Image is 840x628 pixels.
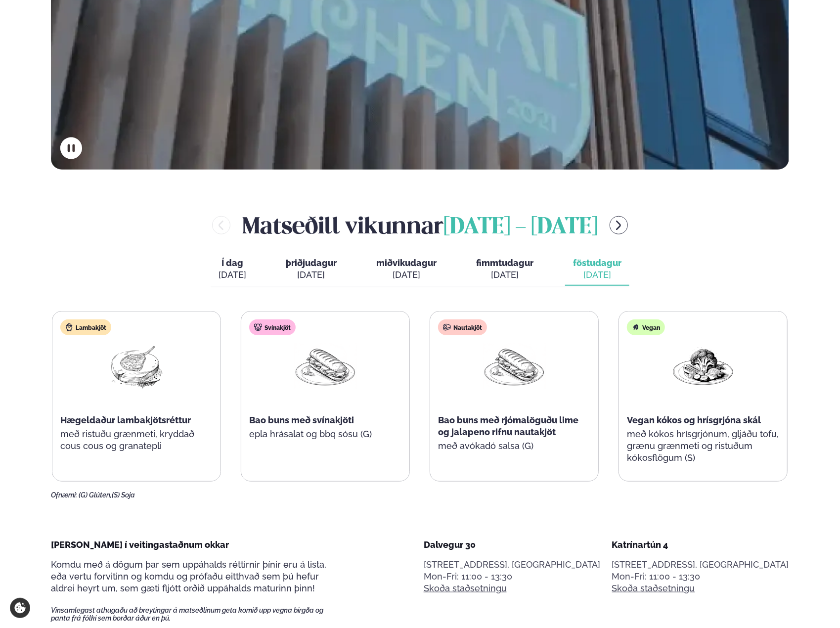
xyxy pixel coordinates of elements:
div: [DATE] [476,269,533,281]
img: beef.svg [443,323,451,331]
div: Svínakjöt [249,319,296,335]
a: Skoða staðsetningu [612,583,695,594]
button: menu-btn-right [610,216,628,234]
img: Lamb.svg [65,323,73,331]
div: [DATE] [219,269,246,281]
p: [STREET_ADDRESS], [GEOGRAPHIC_DATA] [612,559,789,571]
span: Hægeldaður lambakjötsréttur [60,415,191,425]
span: [DATE] - [DATE] [443,217,598,238]
p: með avókadó salsa (G) [438,440,590,452]
span: [PERSON_NAME] í veitingastaðnum okkar [51,539,229,550]
p: með kókos hrísgrjónum, gljáðu tofu, grænu grænmeti og ristuðum kókosflögum (S) [627,428,779,464]
div: [DATE] [286,269,337,281]
button: Í dag [DATE] [211,253,254,286]
button: föstudagur [DATE] [565,253,629,286]
img: Vegan.svg [632,323,640,331]
p: [STREET_ADDRESS], [GEOGRAPHIC_DATA] [424,559,601,571]
button: þriðjudagur [DATE] [278,253,345,286]
div: Dalvegur 30 [424,539,601,551]
span: (S) Soja [112,491,135,499]
button: menu-btn-left [212,216,230,234]
span: (G) Glúten, [79,491,112,499]
button: fimmtudagur [DATE] [468,253,541,286]
span: Ofnæmi: [51,491,77,499]
span: Bao buns með rjómalöguðu lime og jalapeno rifnu nautakjöt [438,415,578,437]
div: [DATE] [376,269,437,281]
span: Í dag [219,257,246,269]
span: þriðjudagur [286,258,337,268]
span: Komdu með á dögum þar sem uppáhalds réttirnir þínir eru á lista, eða vertu forvitinn og komdu og ... [51,559,326,593]
span: fimmtudagur [476,258,533,268]
span: Bao buns með svínakjöti [249,415,354,425]
div: Vegan [627,319,665,335]
a: Skoða staðsetningu [424,583,507,594]
div: Mon-Fri: 11:00 - 13:30 [424,571,601,583]
img: Panini.png [483,343,546,389]
h2: Matseðill vikunnar [242,209,598,241]
span: miðvikudagur [376,258,437,268]
p: með ristuðu grænmeti, kryddað cous cous og granatepli [60,428,213,452]
div: [DATE] [573,269,621,281]
span: Vegan kókos og hrísgrjóna skál [627,415,761,425]
div: Katrínartún 4 [612,539,789,551]
a: Cookie settings [10,598,30,618]
span: Vinsamlegast athugaðu að breytingar á matseðlinum geta komið upp vegna birgða og panta frá fólki ... [51,606,341,622]
span: föstudagur [573,258,621,268]
img: pork.svg [254,323,262,331]
img: Lamb-Meat.png [105,343,168,389]
img: Panini.png [294,343,357,389]
img: Vegan.png [671,343,735,389]
div: Mon-Fri: 11:00 - 13:30 [612,571,789,583]
p: epla hrásalat og bbq sósu (G) [249,428,401,440]
div: Nautakjöt [438,319,487,335]
div: Lambakjöt [60,319,111,335]
button: miðvikudagur [DATE] [368,253,444,286]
